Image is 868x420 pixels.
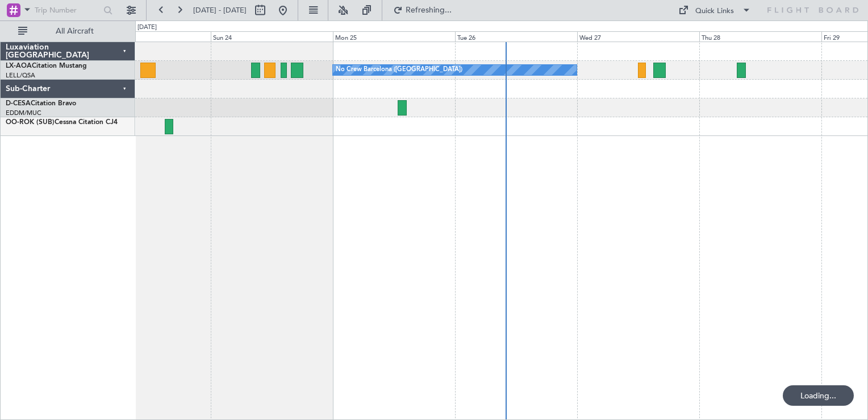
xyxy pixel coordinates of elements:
button: Quick Links [673,1,757,19]
span: [DATE] - [DATE] [193,5,247,15]
div: No Crew Barcelona ([GEOGRAPHIC_DATA]) [336,61,462,79]
div: [DATE] [137,23,157,32]
span: D-CESA [6,100,31,107]
a: LX-AOACitation Mustang [6,63,87,69]
div: Tue 26 [455,31,577,42]
div: Wed 27 [577,31,699,42]
a: LELL/QSA [6,71,35,80]
button: Refreshing... [388,1,456,19]
div: Sun 24 [211,31,333,42]
div: Loading... [783,385,854,406]
div: Sat 23 [89,31,211,42]
div: Mon 25 [333,31,455,42]
a: D-CESACitation Bravo [6,100,76,107]
div: Thu 28 [699,31,821,42]
span: OO-ROK (SUB) [6,119,55,126]
span: All Aircraft [30,27,120,35]
div: Quick Links [695,6,734,17]
input: Trip Number [35,2,100,19]
span: LX-AOA [6,63,32,69]
a: OO-ROK (SUB)Cessna Citation CJ4 [6,119,118,126]
a: EDDM/MUC [6,109,41,117]
span: Refreshing... [405,6,453,14]
button: All Aircraft [12,22,123,40]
